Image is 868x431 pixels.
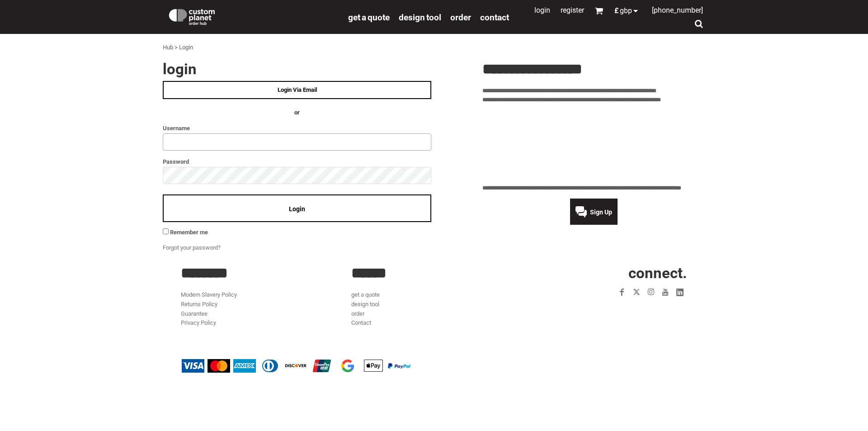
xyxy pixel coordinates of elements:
label: Username [163,123,431,133]
span: Remember me [170,229,208,236]
span: get a quote [348,12,390,23]
a: Guarantee [181,310,208,317]
div: Login [179,43,193,52]
iframe: Customer reviews powered by Trustpilot [482,110,705,178]
img: PayPal [388,363,410,369]
img: Google Pay [336,359,359,373]
h2: Login [163,62,431,76]
img: Mastercard [208,359,230,373]
img: American Express [233,359,256,373]
img: China UnionPay [311,359,333,373]
div: > [175,43,178,52]
iframe: Customer reviews powered by Trustpilot [562,305,687,316]
a: Contact [351,319,371,326]
a: Modern Slavery Policy [181,291,237,298]
label: Password [163,156,431,167]
span: design tool [399,12,441,23]
a: Contact [480,12,509,22]
a: design tool [351,301,379,308]
span: [PHONE_NUMBER] [652,6,703,14]
a: Privacy Policy [181,319,216,326]
a: Login Via Email [163,81,431,99]
a: Login [534,6,550,14]
h2: CONNECT. [522,265,687,280]
a: design tool [399,12,441,22]
img: Discover [285,359,307,373]
img: Custom Planet [167,7,217,25]
a: Returns Policy [181,301,217,308]
input: Remember me [163,228,169,234]
a: get a quote [348,12,390,22]
span: Contact [480,12,509,23]
span: Login [289,205,305,213]
img: Apple Pay [362,359,385,373]
span: GBP [620,7,632,14]
a: Forgot your password? [163,244,221,251]
img: Diners Club [259,359,282,373]
a: Custom Planet [163,2,344,29]
a: get a quote [351,291,380,298]
span: Sign Up [590,208,612,216]
span: £ [614,7,620,14]
a: order [351,310,364,317]
a: Register [561,6,584,14]
span: Login Via Email [278,86,317,93]
h4: OR [163,108,431,118]
span: order [450,12,471,23]
a: Hub [163,44,173,51]
img: Visa [182,359,204,373]
a: order [450,12,471,22]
